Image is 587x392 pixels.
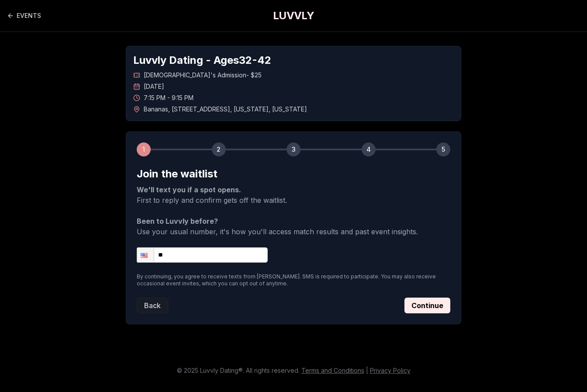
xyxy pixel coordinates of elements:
a: Privacy Policy [370,367,411,374]
span: [DEMOGRAPHIC_DATA]'s Admission - $25 [144,71,262,80]
button: Back [137,298,168,313]
strong: We'll text you if a spot opens. [137,185,241,194]
p: Use your usual number, it's how you'll access match results and past event insights. [137,216,450,237]
div: 3 [287,142,300,156]
span: | [366,367,368,374]
span: 7:15 PM - 9:15 PM [144,94,193,102]
h2: Join the waitlist [137,167,450,181]
span: Bananas , [STREET_ADDRESS] , [US_STATE] , [US_STATE] [144,105,307,114]
p: By continuing, you agree to receive texts from [PERSON_NAME]. SMS is required to participate. You... [137,273,450,287]
div: 4 [362,142,376,156]
a: Back to events [7,7,41,24]
div: 2 [212,142,226,156]
strong: Been to Luvvly before? [137,217,218,225]
div: United States: + 1 [137,248,154,262]
h1: Luvvly Dating - Ages 32 - 42 [133,53,454,67]
a: Terms and Conditions [301,367,364,374]
div: 1 [137,142,151,156]
button: Continue [404,298,450,313]
div: 5 [436,142,450,156]
span: [DATE] [144,82,164,91]
a: LUVVLY [273,9,314,23]
p: First to reply and confirm gets off the waitlist. [137,184,450,205]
